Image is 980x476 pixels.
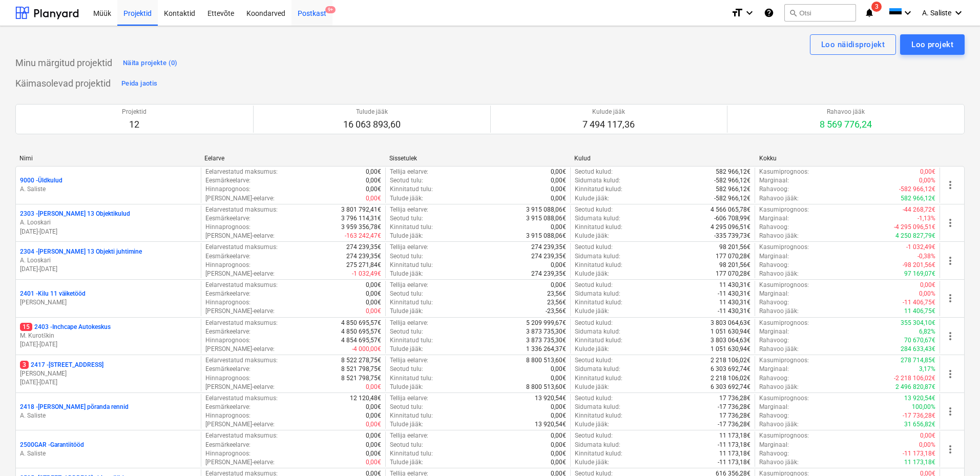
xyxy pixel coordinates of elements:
p: Rahavoog : [759,411,789,420]
p: 2303 - [PERSON_NAME] 13 Objektikulud [20,210,130,218]
div: Nimi [19,155,196,162]
p: Rahavoo jääk : [759,194,799,203]
i: keyboard_arrow_down [952,7,965,19]
p: 0,00€ [551,168,566,176]
p: 17 736,28€ [719,394,750,403]
p: Minu märgitud projektid [15,57,112,69]
p: 3 803 064,63€ [711,319,750,327]
p: 278 714,85€ [901,356,935,365]
p: Sidumata kulud : [575,289,620,298]
p: Hinnaprognoos : [205,261,251,270]
p: Seotud kulud : [575,394,613,403]
i: Abikeskus [764,7,774,19]
span: 3 [20,361,29,369]
p: Rahavoog : [759,185,789,194]
p: 11 430,31€ [719,281,750,289]
p: Rahavoog : [759,223,789,232]
p: Kinnitatud kulud : [575,298,622,307]
p: Seotud kulud : [575,281,613,289]
p: Kasumiprognoos : [759,356,809,365]
span: more_vert [944,217,956,229]
p: Eelarvestatud maksumus : [205,394,278,403]
p: -1 032,49€ [352,270,381,278]
p: 1 051 630,94€ [711,327,750,336]
p: 0,00€ [366,281,381,289]
p: 0,00€ [366,411,381,420]
p: Kulude jääk : [575,307,609,316]
p: 1 336 264,37€ [526,345,566,354]
p: 0,00€ [551,261,566,270]
p: Kinnitatud tulu : [390,261,433,270]
span: more_vert [944,330,956,342]
p: Kinnitatud kulud : [575,223,622,232]
p: -582 966,12€ [714,176,750,185]
p: 3 915 088,06€ [526,205,566,214]
p: Hinnaprognoos : [205,185,251,194]
i: keyboard_arrow_down [902,7,914,19]
p: 8 569 776,24 [820,118,872,131]
p: Marginaal : [759,214,789,223]
p: 3,17% [919,365,935,374]
p: 6 303 692,74€ [711,365,750,374]
p: 13 920,54€ [535,394,566,403]
p: 0,00€ [920,281,935,289]
p: 8 800 513,60€ [526,356,566,365]
p: Kasumiprognoos : [759,243,809,252]
p: 0,00€ [366,298,381,307]
p: 0,00€ [366,168,381,176]
p: Eesmärkeelarve : [205,214,251,223]
p: Sidumata kulud : [575,176,620,185]
p: Rahavoo jääk : [759,345,799,354]
p: 0,00€ [366,307,381,316]
p: Eesmärkeelarve : [205,176,251,185]
p: Tellija eelarve : [390,243,428,252]
iframe: Chat Widget [929,427,980,476]
p: -606 708,99€ [714,214,750,223]
p: 0,00€ [551,176,566,185]
p: Tulude jääk : [390,270,423,278]
button: Loo näidisprojekt [810,34,896,55]
p: -0,38% [918,252,935,261]
p: Rahavoo jääk : [759,232,799,240]
p: Tellija eelarve : [390,168,428,176]
p: Kulude jääk : [575,345,609,354]
p: -582 966,12€ [714,194,750,203]
p: 274 239,35€ [346,252,381,261]
p: 4 566 065,78€ [711,205,750,214]
p: -11 406,75€ [903,298,935,307]
p: 0,00€ [551,411,566,420]
div: 2418 -[PERSON_NAME] põranda rennidA. Saliste [20,403,197,420]
p: 8 521 798,75€ [341,374,381,383]
p: A. Looskari [20,256,197,265]
p: -4 295 096,51€ [894,223,935,232]
p: 274 239,35€ [531,243,566,252]
p: 3 803 064,63€ [711,336,750,345]
p: 0,00€ [366,383,381,391]
p: 4 850 695,57€ [341,327,381,336]
p: 11 406,75€ [904,307,935,316]
p: -2 218 106,02€ [894,374,935,383]
p: Kulude jääk : [575,232,609,240]
p: Tulude jääk : [390,307,423,316]
p: Kinnitatud tulu : [390,298,433,307]
div: Eelarve [204,155,381,162]
p: 4 850 695,57€ [341,319,381,327]
p: Kulude jääk : [575,420,609,429]
p: 13 920,54€ [535,420,566,429]
p: 274 239,35€ [531,252,566,261]
p: 177 070,28€ [716,270,750,278]
p: Seotud tulu : [390,252,423,261]
p: 2418 - [PERSON_NAME] põranda rennid [20,403,129,411]
p: Kinnitatud kulud : [575,185,622,194]
p: [DATE] - [DATE] [20,378,197,387]
p: 0,00€ [366,420,381,429]
p: Eelarvestatud maksumus : [205,205,278,214]
p: Sidumata kulud : [575,214,620,223]
p: 0,00€ [551,223,566,232]
p: 4 295 096,51€ [711,223,750,232]
p: -17 736,28€ [718,403,750,411]
p: 274 239,35€ [346,243,381,252]
p: 2401 - Kilu 11 väiketööd [20,289,86,298]
p: 5 209 999,67€ [526,319,566,327]
p: -17 736,28€ [718,420,750,429]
